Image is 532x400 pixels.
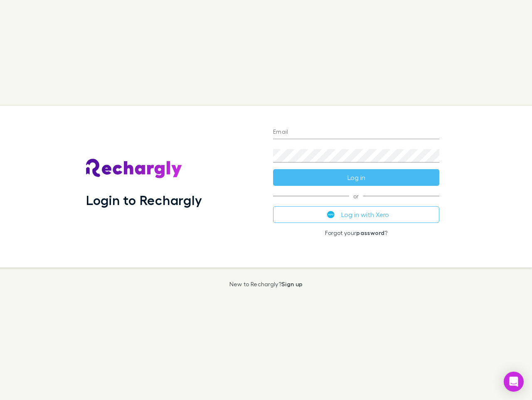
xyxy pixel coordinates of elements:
a: password [356,229,384,236]
img: Rechargly's Logo [86,159,182,179]
h1: Login to Rechargly [86,192,202,208]
p: New to Rechargly? [229,281,303,287]
button: Log in [273,169,439,186]
a: Sign up [281,280,303,287]
span: or [273,196,439,196]
div: Open Intercom Messenger [504,372,524,392]
img: Xero's logo [327,211,335,218]
p: Forgot your ? [273,230,439,236]
button: Log in with Xero [273,206,439,223]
